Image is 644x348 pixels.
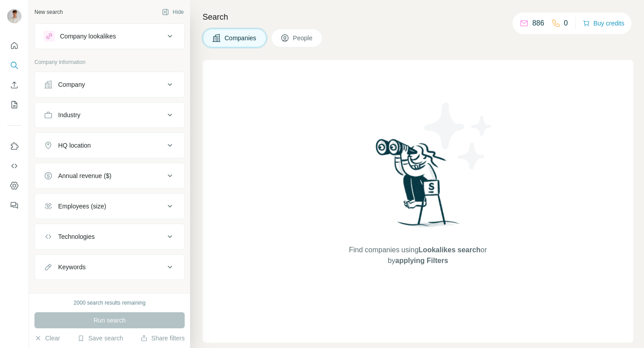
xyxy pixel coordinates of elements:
[58,263,85,272] div: Keywords
[7,57,21,73] button: Search
[583,17,624,30] button: Buy credits
[34,334,60,343] button: Clear
[35,195,184,217] button: Employees (size)
[7,138,21,154] button: Use Surfe on LinkedIn
[58,110,80,119] div: Industry
[156,5,190,19] button: Hide
[58,232,95,241] div: Technologies
[140,334,185,343] button: Share filters
[35,256,184,278] button: Keywords
[203,11,633,23] h4: Search
[58,202,106,211] div: Employees (size)
[35,74,184,95] button: Company
[419,246,481,254] span: Lookalikes search
[7,38,21,54] button: Quick start
[7,9,21,23] img: Avatar
[77,334,123,343] button: Save search
[225,34,257,42] span: Companies
[7,97,21,113] button: My lists
[35,226,184,247] button: Technologies
[395,257,448,264] span: applying Filters
[564,18,568,29] p: 0
[7,158,21,174] button: Use Surfe API
[372,136,465,236] img: Surfe Illustration - Woman searching with binoculars
[7,197,21,213] button: Feedback
[418,96,499,176] img: Surfe Illustration - Stars
[34,8,63,16] div: New search
[74,299,146,307] div: 2000 search results remaining
[58,80,85,89] div: Company
[60,32,116,41] div: Company lookalikes
[532,18,544,29] p: 886
[34,58,185,66] p: Company information
[35,104,184,126] button: Industry
[346,245,489,266] span: Find companies using or by
[58,141,91,150] div: HQ location
[293,34,314,42] span: People
[35,165,184,187] button: Annual revenue ($)
[58,171,111,180] div: Annual revenue ($)
[35,25,184,47] button: Company lookalikes
[7,77,21,93] button: Enrich CSV
[35,135,184,156] button: HQ location
[7,178,21,194] button: Dashboard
